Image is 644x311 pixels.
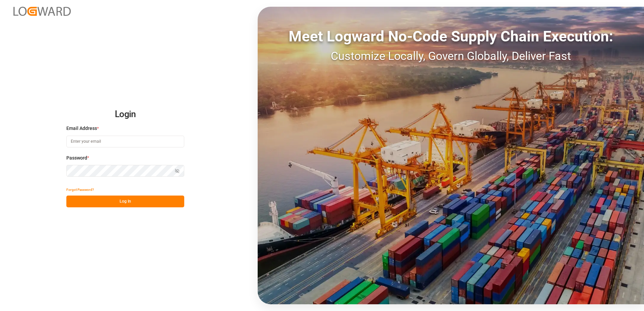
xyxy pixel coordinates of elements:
[66,104,184,125] h2: Login
[66,196,184,207] button: Log In
[66,136,184,147] input: Enter your email
[66,154,87,162] span: Password
[13,7,71,16] img: Logward_new_orange.png
[66,184,94,196] button: Forgot Password?
[258,25,644,47] div: Meet Logward No-Code Supply Chain Execution:
[66,125,97,132] span: Email Address
[258,47,644,65] div: Customize Locally, Govern Globally, Deliver Fast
